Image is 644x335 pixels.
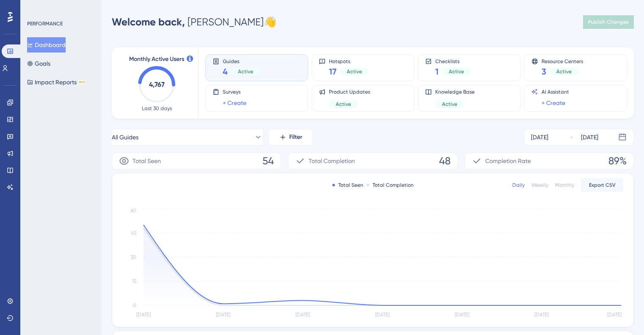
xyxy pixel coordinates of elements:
div: PERFORMANCE [27,20,63,27]
span: Product Updates [329,89,370,95]
tspan: [DATE] [136,312,151,318]
span: Resource Centers [542,58,583,64]
tspan: [DATE] [607,312,622,318]
div: Monthly [555,182,574,188]
div: Daily [512,182,525,188]
span: Active [238,68,253,75]
span: Surveys [223,89,246,95]
tspan: [DATE] [534,312,549,318]
span: 1 [435,66,439,78]
div: [DATE] [531,132,548,142]
tspan: 60 [130,208,136,213]
span: Active [442,101,457,108]
div: [PERSON_NAME] 👋 [112,15,276,29]
span: 89% [608,154,627,168]
text: 4,767 [149,80,165,89]
div: Total Seen [332,182,363,188]
span: Total Seen [133,156,161,166]
button: Filter [269,129,312,146]
button: Dashboard [27,37,66,53]
tspan: [DATE] [375,312,390,318]
span: Monthly Active Users [129,54,184,64]
span: Welcome back, [112,16,185,28]
span: Guides [223,58,260,64]
span: Active [347,68,362,75]
a: + Create [542,98,565,108]
span: AI Assistant [542,89,569,95]
tspan: 0 [133,302,136,308]
tspan: 30 [130,254,136,260]
span: 3 [542,66,546,78]
div: Weekly [531,182,548,188]
button: All Guides [112,129,263,146]
span: Publish Changes [588,19,629,25]
div: [DATE] [581,132,598,142]
span: Checklists [435,58,471,64]
span: 4 [223,66,228,78]
tspan: [DATE] [216,312,230,318]
tspan: [DATE] [296,312,310,318]
span: Hotspots [329,58,369,64]
button: Export CSV [581,178,623,192]
span: Filter [289,132,302,142]
tspan: 15 [132,278,136,284]
button: Publish Changes [583,15,634,29]
button: Goals [27,56,50,71]
tspan: [DATE] [455,312,469,318]
span: Export CSV [589,182,616,188]
span: Completion Rate [485,156,531,166]
span: All Guides [112,132,138,142]
span: Active [336,101,351,108]
span: 48 [439,154,451,168]
span: Last 30 days [142,105,172,112]
span: Knowledge Base [435,89,475,95]
a: + Create [223,98,246,108]
span: Active [556,68,572,75]
div: Total Completion [367,182,414,188]
button: Impact ReportsBETA [27,75,86,90]
span: Total Completion [309,156,355,166]
span: 17 [329,66,337,78]
span: Active [449,68,464,75]
div: BETA [78,80,86,84]
tspan: 45 [131,230,136,236]
span: 54 [263,154,274,168]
